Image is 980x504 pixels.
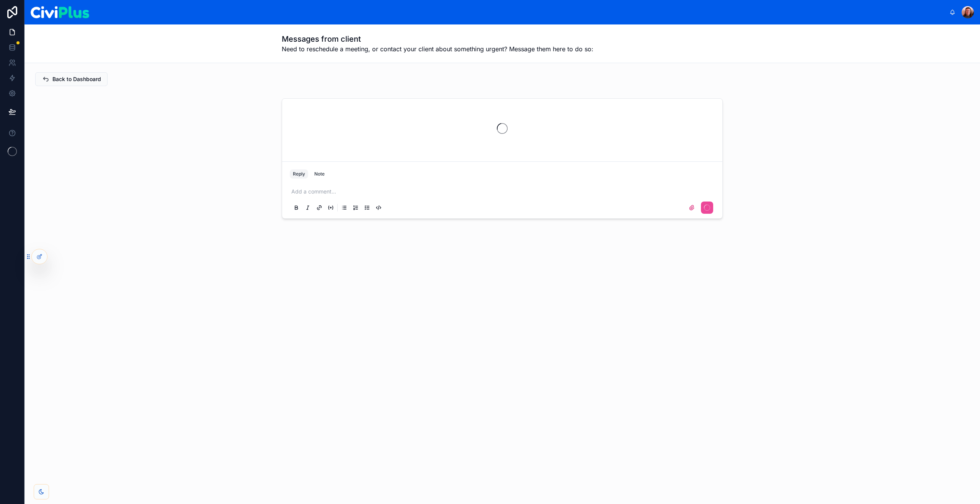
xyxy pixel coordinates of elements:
img: App logo [31,6,89,18]
span: Need to reschedule a meeting, or contact your client about something urgent? Message them here to... [282,44,593,54]
span: Back to Dashboard [52,75,101,83]
div: scrollable content [95,4,949,7]
div: Note [314,171,325,177]
button: Back to Dashboard [35,72,108,86]
button: Reply [290,169,308,179]
button: Note [311,169,328,179]
h1: Messages from client [282,34,593,44]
